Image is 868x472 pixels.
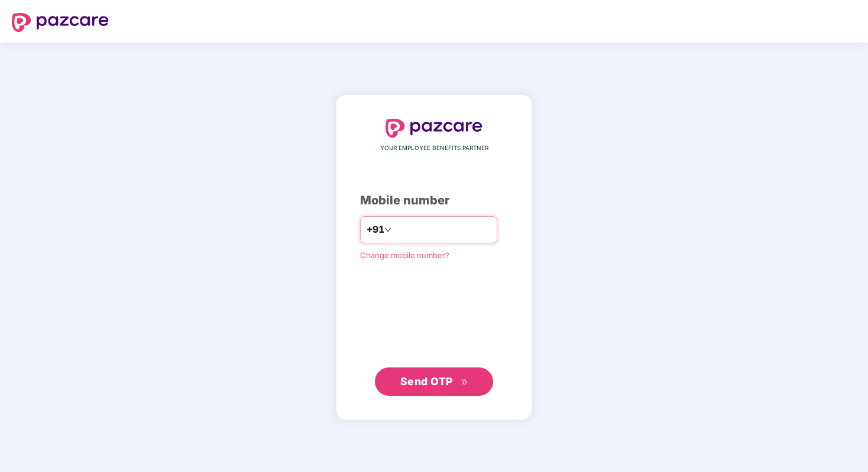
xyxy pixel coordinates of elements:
[12,13,109,32] img: logo
[360,250,449,260] a: Change mobile number?
[380,144,488,153] span: YOUR EMPLOYEE BENEFITS PARTNER
[400,375,453,388] span: Send OTP
[461,379,468,386] span: double-right
[375,367,493,396] button: Send OTPdouble-right
[386,119,482,138] img: logo
[367,222,384,237] span: +91
[360,191,508,210] div: Mobile number
[384,226,391,233] span: down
